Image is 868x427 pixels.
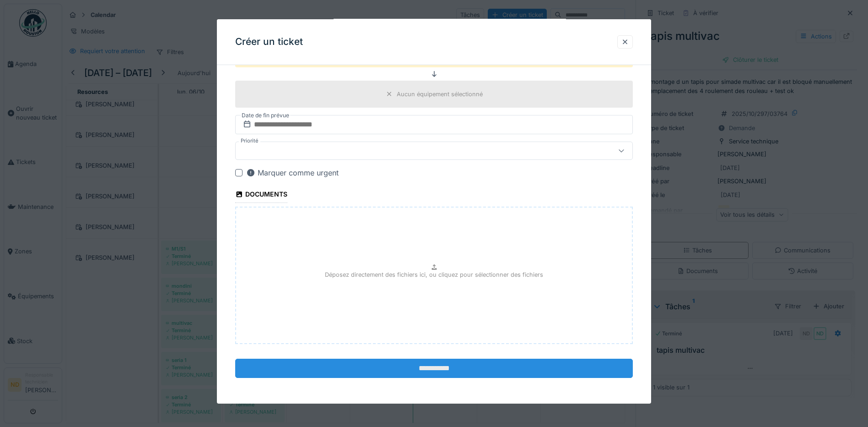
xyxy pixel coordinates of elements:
div: Marquer comme urgent [246,167,339,178]
div: Documents [235,187,287,203]
label: Date de fin prévue [241,110,290,120]
label: Priorité [239,137,260,145]
p: Déposez directement des fichiers ici, ou cliquez pour sélectionner des fichiers [325,270,543,279]
div: Aucun équipement sélectionné [397,90,483,99]
h3: Créer un ticket [235,36,303,48]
